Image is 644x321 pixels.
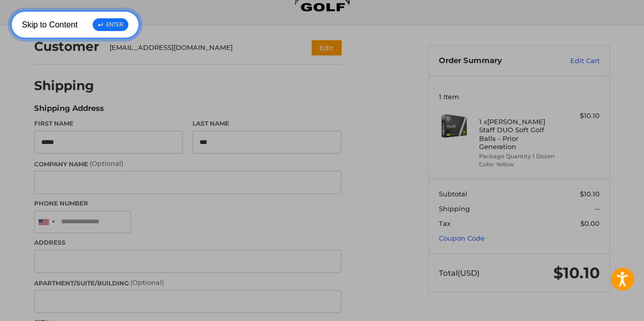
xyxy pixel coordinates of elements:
[479,118,557,151] h4: 1 x [PERSON_NAME] Staff DUO Soft Golf Balls - Prior Generation
[130,278,164,286] small: (Optional)
[439,219,451,227] span: Tax
[439,205,470,213] span: Shipping
[580,219,600,227] span: $0.00
[595,205,600,213] span: --
[192,119,341,128] label: Last Name
[34,238,341,247] label: Address
[439,56,548,66] h3: Order Summary
[34,39,99,54] h2: Customer
[479,160,557,169] li: Color Yellow
[34,103,104,119] legend: Shipping Address
[90,159,123,167] small: (Optional)
[312,40,341,55] button: Edit
[439,190,467,198] span: Subtotal
[559,111,600,121] div: $10.10
[34,78,94,94] h2: Shipping
[34,159,341,169] label: Company Name
[580,190,600,198] span: $10.10
[553,264,600,282] span: $10.10
[34,278,341,288] label: Apartment/Suite/Building
[34,199,341,208] label: Phone Number
[109,43,292,53] div: [EMAIL_ADDRESS][DOMAIN_NAME]
[439,234,485,242] a: Coupon Code
[35,211,58,233] div: United States: +1
[548,56,600,66] a: Edit Cart
[34,119,183,128] label: First Name
[439,93,600,101] h3: 1 Item
[479,152,557,161] li: Package Quantity 1 Dozen
[439,268,480,278] span: Total (USD)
